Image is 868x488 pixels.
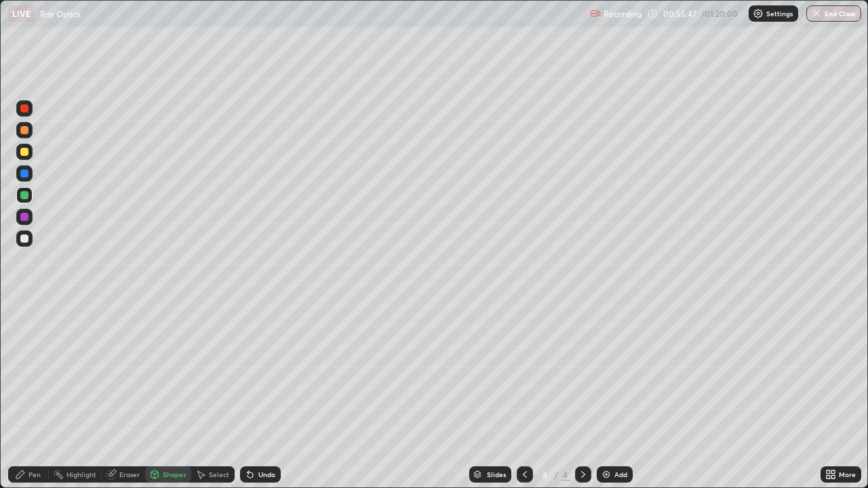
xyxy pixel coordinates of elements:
div: Slides [487,471,506,478]
p: Settings [766,10,793,17]
div: More [839,471,856,478]
div: Highlight [66,471,96,478]
div: Shapes [163,471,186,478]
div: / [555,470,559,479]
p: Recording [604,9,642,19]
img: end-class-cross [811,8,822,19]
div: Pen [28,471,41,478]
div: 4 [538,470,552,479]
div: Add [614,471,627,478]
p: Ray Optics [40,8,80,19]
p: LIVE [12,8,31,19]
button: End Class [806,5,861,22]
img: class-settings-icons [753,8,764,19]
img: add-slide-button [601,469,612,480]
div: 4 [561,468,570,481]
div: Eraser [119,471,140,478]
img: recording.375f2c34.svg [590,8,601,19]
div: Undo [258,471,275,478]
div: Select [209,471,229,478]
